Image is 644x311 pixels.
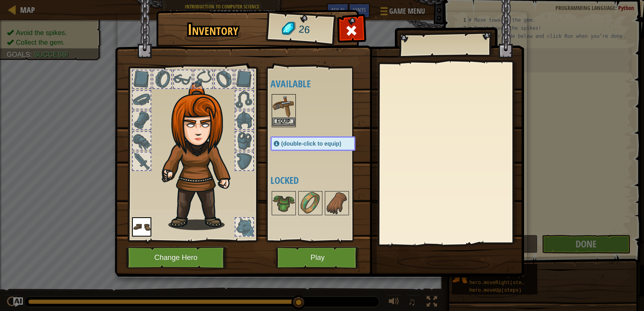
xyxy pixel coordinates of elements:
[272,192,295,214] img: portrait.png
[281,140,341,147] span: (double-click to equip)
[298,22,310,37] span: 26
[270,78,372,89] h4: Available
[272,95,295,117] img: portrait.png
[272,117,295,126] button: Equip
[270,175,372,185] h4: Locked
[162,21,264,38] h1: Inventory
[126,247,228,269] button: Change Hero
[132,217,151,237] img: portrait.png
[158,82,245,230] img: hair_f2.png
[299,192,322,214] img: portrait.png
[276,247,360,269] button: Play
[326,192,348,214] img: portrait.png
